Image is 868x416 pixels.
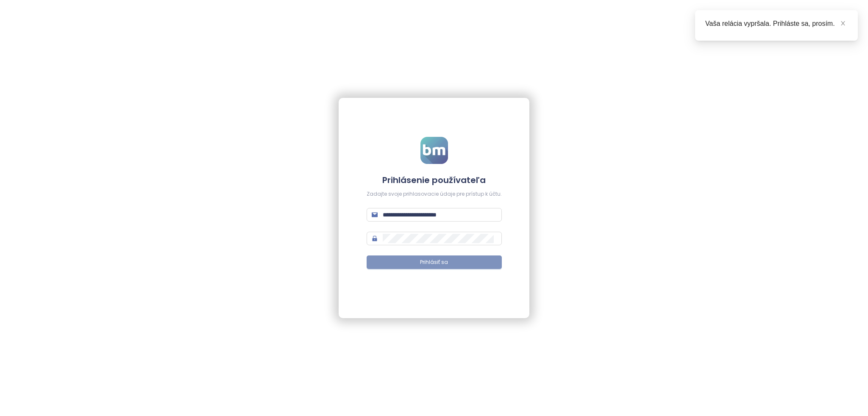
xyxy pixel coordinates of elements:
span: close [840,20,846,26]
img: logo [420,137,448,164]
span: lock [372,236,378,241]
div: Zadajte svoje prihlasovacie údaje pre prístup k účtu. [367,190,502,198]
span: Prihlásiť sa [420,258,448,266]
button: Prihlásiť sa [367,255,502,269]
h4: Prihlásenie používateľa [367,174,502,186]
span: mail [372,212,378,218]
div: Vaša relácia vypršala. Prihláste sa, prosím. [705,19,848,29]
